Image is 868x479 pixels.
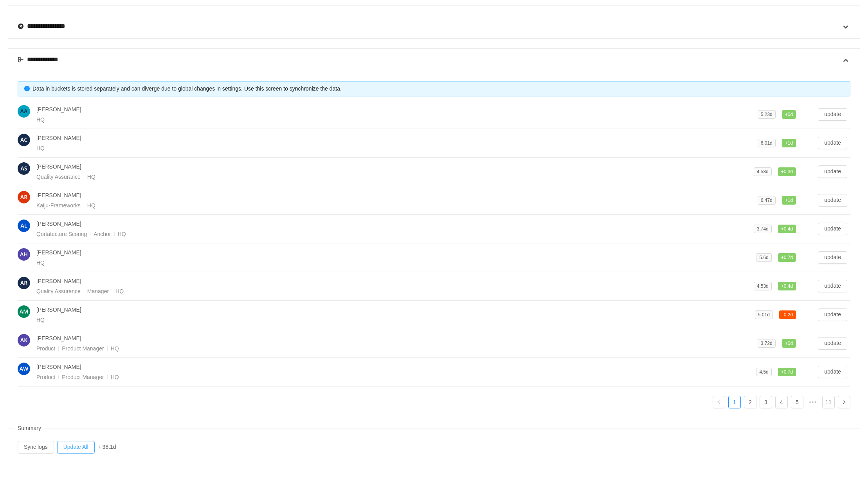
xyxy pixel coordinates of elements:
[36,231,94,237] span: Qortatecture Scoring
[760,396,772,408] a: 3
[760,396,772,408] li: 3
[36,317,45,323] span: HQ
[818,194,847,207] button: update
[36,106,81,112] span: [PERSON_NAME]
[818,165,847,178] button: update
[781,169,784,174] span: +
[713,396,725,408] li: Previous Page
[36,249,81,256] span: [PERSON_NAME]
[778,253,796,262] span: 0.7d
[818,280,847,292] button: update
[36,259,45,266] span: HQ
[781,283,784,289] span: +
[779,310,796,319] span: 0.2d
[781,255,784,260] span: +
[759,369,768,375] span: 4.5d
[761,341,773,346] span: 3.72d
[36,135,81,141] span: [PERSON_NAME]
[87,174,95,180] span: HQ
[18,248,30,261] img: 86c422cf28b275054fa79e427120ab8f
[818,366,847,378] button: update
[18,105,30,118] img: AA-4.png
[757,283,769,289] span: 4.53d
[778,368,796,376] span: 0.7d
[36,221,81,227] span: [PERSON_NAME]
[838,396,850,408] li: Next Page
[759,255,768,260] span: 5.6d
[717,400,721,405] i: icon: left
[761,198,773,203] span: 6.47d
[36,116,45,123] span: HQ
[36,278,81,284] span: [PERSON_NAME]
[818,337,847,350] button: update
[782,312,784,318] span: -
[18,191,30,203] img: AR-1.png
[36,163,81,170] span: [PERSON_NAME]
[18,220,30,232] img: 9878bbe8542b32e0c1998fe9f98799a0
[758,312,770,318] span: 5.01d
[761,140,773,146] span: 6.01d
[782,139,796,147] span: 1d
[118,231,126,237] span: HQ
[757,226,769,232] span: 3.74d
[36,288,87,294] span: Quality Assurance
[818,108,847,121] button: update
[24,86,30,91] i: icon: info-circle
[778,225,796,233] span: 0.4d
[807,396,819,408] span: •••
[818,223,847,235] button: update
[87,288,115,294] span: Manager
[818,251,847,264] button: update
[36,174,87,180] span: Quality Assurance
[775,396,788,408] li: 4
[785,341,788,346] span: +
[62,374,110,380] span: Product Manager
[781,369,784,375] span: +
[62,345,110,352] span: Product Manager
[36,202,87,209] span: Kaiju-Frameworks
[778,282,796,290] span: 0.4d
[115,288,124,294] span: HQ
[823,396,834,408] a: 11
[781,226,784,232] span: +
[57,441,95,454] button: Update All
[842,400,846,405] i: icon: right
[18,441,54,454] button: Sync logs
[36,307,81,313] span: [PERSON_NAME]
[757,169,769,174] span: 4.58d
[818,308,847,321] button: update
[776,396,787,408] a: 4
[32,85,342,92] span: Data in buckets is stored separately and can diverge due to global changes in settings. Use this ...
[36,145,45,151] span: HQ
[87,202,95,209] span: HQ
[782,339,796,348] span: 0d
[778,167,796,176] span: 0.3d
[782,110,796,119] span: 0d
[729,396,740,408] a: 1
[36,374,62,380] span: Product
[728,396,741,408] li: 1
[36,335,81,341] span: [PERSON_NAME]
[785,140,788,146] span: +
[18,277,30,289] img: e0a40cb9593efa6deaa7de955564f031
[36,192,81,198] span: [PERSON_NAME]
[36,364,81,370] span: [PERSON_NAME]
[94,231,117,237] span: Anchor
[791,396,803,408] li: 5
[791,396,803,408] a: 5
[18,363,30,375] img: AW-3.png
[18,334,30,347] img: AK-2.png
[744,396,756,408] li: 2
[818,137,847,149] button: update
[822,396,835,408] li: 11
[785,112,788,117] span: +
[18,305,30,318] img: AM-5.png
[744,396,756,408] a: 2
[18,134,30,146] img: 8a59a4c145109affc3e5a9135a8edd37
[36,345,62,352] span: Product
[14,421,44,435] span: Summary
[18,162,30,175] img: AS-0.png
[785,198,788,203] span: +
[761,112,773,117] span: 5.23d
[98,443,116,451] div: + 38.1d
